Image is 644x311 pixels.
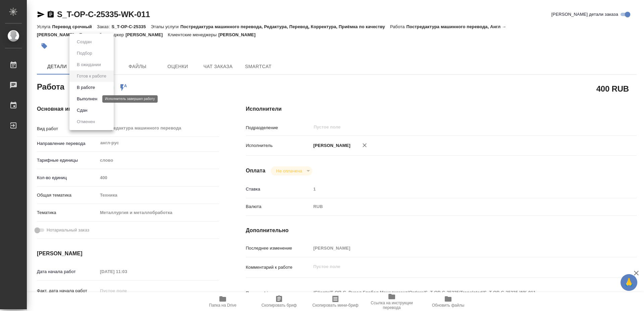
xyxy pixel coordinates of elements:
[75,38,94,46] button: Создан
[75,107,89,114] button: Сдан
[75,118,97,125] button: Отменен
[75,95,99,103] button: Выполнен
[75,72,108,80] button: Готов к работе
[75,84,97,91] button: В работе
[75,50,94,57] button: Подбор
[75,61,103,68] button: В ожидании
